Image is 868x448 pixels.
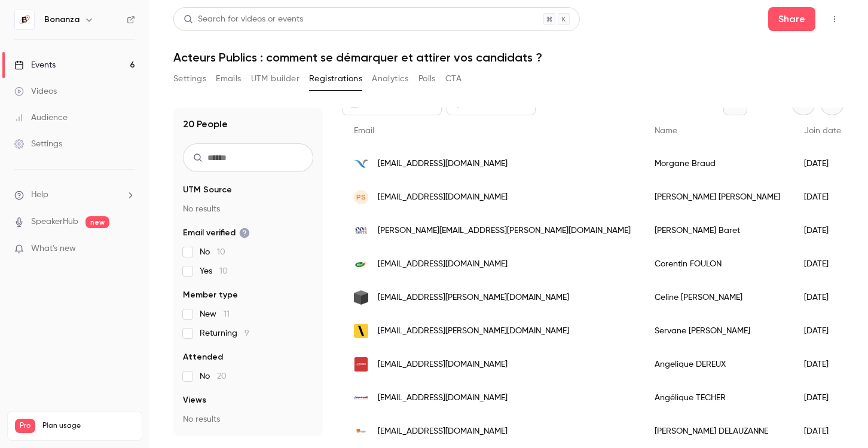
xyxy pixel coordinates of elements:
[224,310,230,318] span: 11
[184,13,303,26] div: Search for videos or events
[792,314,853,348] div: [DATE]
[14,85,57,97] div: Videos
[354,324,368,338] img: tbwa-corporate.com
[354,223,368,238] img: coetsens.com
[378,358,508,371] span: [EMAIL_ADDRESS][DOMAIN_NAME]
[251,69,299,88] button: UTM builder
[15,419,35,433] span: Pro
[14,189,135,201] li: help-dropdown-opener
[183,394,206,406] span: Views
[418,69,436,88] button: Polls
[372,69,409,88] button: Analytics
[804,127,841,135] span: Join date
[792,348,853,381] div: [DATE]
[217,248,225,256] span: 10
[42,421,135,431] span: Plan usage
[219,267,228,275] span: 10
[31,243,76,255] span: What's new
[217,372,227,381] span: 20
[354,127,374,135] span: Email
[378,425,508,438] span: [EMAIL_ADDRESS][DOMAIN_NAME]
[121,244,135,254] iframe: Noticeable Trigger
[15,10,34,29] img: Bonanza
[643,147,792,180] div: Morgane Braud
[354,290,368,305] img: wavetalents.com
[655,127,677,135] span: Name
[792,214,853,247] div: [DATE]
[445,69,461,88] button: CTA
[378,225,631,237] span: [PERSON_NAME][EMAIL_ADDRESS][PERSON_NAME][DOMAIN_NAME]
[792,180,853,214] div: [DATE]
[309,69,362,88] button: Registrations
[378,325,569,337] span: [EMAIL_ADDRESS][PERSON_NAME][DOMAIN_NAME]
[183,289,238,301] span: Member type
[354,424,368,438] img: iseah.fr
[216,69,241,88] button: Emails
[200,308,230,320] span: New
[200,246,225,258] span: No
[792,415,853,448] div: [DATE]
[378,158,508,170] span: [EMAIL_ADDRESS][DOMAIN_NAME]
[792,281,853,314] div: [DATE]
[643,281,792,314] div: Celine [PERSON_NAME]
[354,157,368,171] img: natsystem.fr
[378,291,569,304] span: [EMAIL_ADDRESS][PERSON_NAME][DOMAIN_NAME]
[183,117,228,131] h1: 20 People
[44,14,80,26] h6: Bonanza
[643,214,792,247] div: [PERSON_NAME] Baret
[378,392,508,404] span: [EMAIL_ADDRESS][DOMAIN_NAME]
[643,314,792,348] div: Servane [PERSON_NAME]
[768,7,815,31] button: Share
[792,247,853,281] div: [DATE]
[14,59,56,71] div: Events
[378,191,508,204] span: [EMAIL_ADDRESS][DOMAIN_NAME]
[792,381,853,415] div: [DATE]
[643,415,792,448] div: [PERSON_NAME] DELAUZANNE
[31,189,48,201] span: Help
[173,50,844,65] h1: Acteurs Publics : comment se démarquer et attirer vos candidats ?
[183,227,250,239] span: Email verified
[643,247,792,281] div: Corentin FOULON
[183,413,313,425] p: No results
[14,112,68,124] div: Audience
[356,192,366,202] span: PS
[244,329,249,337] span: 9
[354,257,368,271] img: parcasterix.com
[183,184,232,196] span: UTM Source
[183,351,223,363] span: Attended
[200,327,249,339] span: Returning
[14,138,62,150] div: Settings
[31,216,78,228] a: SpeakerHub
[200,265,228,277] span: Yes
[354,391,368,405] img: coupdepates.fr
[643,348,792,381] div: Angelique DEREUX
[173,69,206,88] button: Settings
[643,180,792,214] div: [PERSON_NAME] [PERSON_NAME]
[378,258,508,271] span: [EMAIL_ADDRESS][DOMAIN_NAME]
[792,147,853,180] div: [DATE]
[643,381,792,415] div: Angélique TECHER
[200,370,227,382] span: No
[354,357,368,372] img: acxesbyingerop.com
[183,203,313,215] p: No results
[85,216,109,228] span: new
